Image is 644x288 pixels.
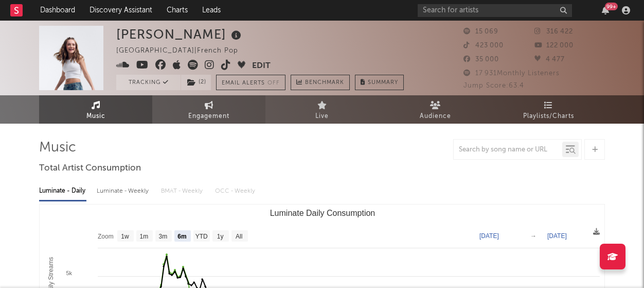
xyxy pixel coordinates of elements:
span: 15 069 [463,28,498,35]
span: Playlists/Charts [523,110,574,123]
button: Tracking [116,75,181,90]
a: Playlists/Charts [492,95,605,124]
span: 35 000 [463,56,499,63]
span: Summary [368,80,398,86]
span: 17 931 Monthly Listeners [463,70,560,77]
text: YTD [195,233,208,240]
text: [DATE] [547,232,567,240]
button: 99+ [602,6,609,14]
text: 6m [177,233,186,240]
button: Summary [355,75,404,90]
span: Total Artist Consumption [39,162,141,175]
a: Audience [379,95,492,124]
text: → [530,232,536,240]
span: 4 477 [534,56,565,63]
div: Luminate - Daily [39,182,86,200]
text: 3m [159,233,168,240]
em: Off [267,80,280,86]
span: Live [315,110,329,123]
input: Search for artists [418,4,572,17]
text: 1m [140,233,149,240]
span: Jump Score: 63.4 [463,82,524,89]
div: Luminate - Weekly [97,182,151,200]
button: Edit [252,60,271,73]
a: Music [39,95,152,124]
text: 1w [121,233,129,240]
text: 1y [217,233,224,240]
span: 316 422 [534,28,573,35]
a: Benchmark [291,75,350,90]
a: Engagement [152,95,265,124]
input: Search by song name or URL [454,146,562,154]
text: 5k [66,270,72,276]
a: Live [265,95,379,124]
div: [GEOGRAPHIC_DATA] | French Pop [116,45,250,57]
span: ( 2 ) [181,75,211,90]
span: 122 000 [534,42,574,49]
text: [DATE] [479,232,499,240]
div: [PERSON_NAME] [116,26,244,43]
text: All [236,233,242,240]
button: Email AlertsOff [216,75,285,90]
text: Luminate Daily Consumption [270,209,375,217]
span: Engagement [188,110,229,123]
span: Audience [420,110,451,123]
button: (2) [181,75,211,90]
span: Music [86,110,105,123]
text: Zoom [98,233,114,240]
span: 423 000 [463,42,504,49]
div: 99 + [605,3,618,10]
span: Benchmark [305,77,344,89]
